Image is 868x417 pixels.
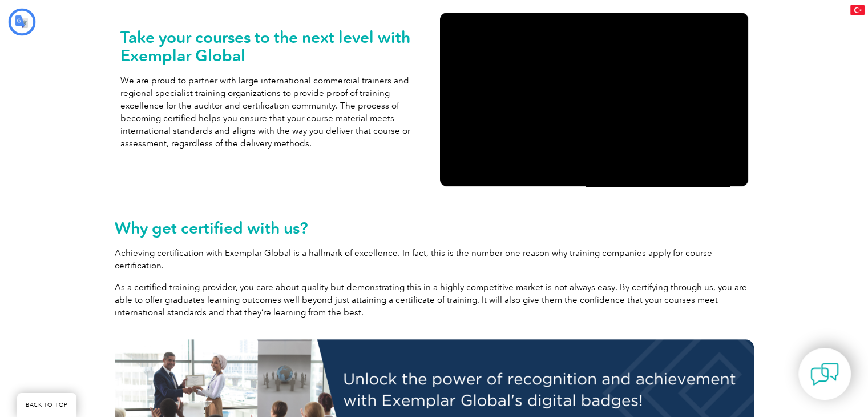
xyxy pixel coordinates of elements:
h2: Take your courses to the next level with Exemplar Global [120,28,429,65]
h2: Why get certified with us? [115,219,754,237]
p: Achieving certification with Exemplar Global is a hallmark of excellence. In fact, this is the nu... [115,247,754,272]
a: BACK TO TOP [17,393,76,417]
img: contact-chat.png [810,360,839,388]
iframe: YouTube video player [440,13,748,186]
p: We are proud to partner with large international commercial trainers and regional specialist trai... [120,74,429,150]
p: As a certified training provider, you care about quality but demonstrating this in a highly compe... [115,281,754,319]
img: tr [850,5,865,15]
